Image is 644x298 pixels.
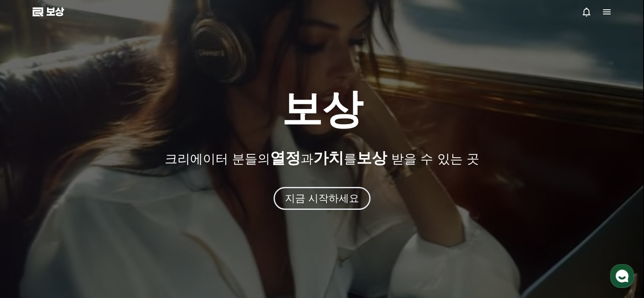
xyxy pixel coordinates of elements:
[357,149,387,167] font: 보상
[131,240,141,247] span: 설정
[274,195,371,203] a: 지금 시작하세요
[285,192,359,204] font: 지금 시작하세요
[3,228,56,249] a: 홈
[27,240,32,247] span: 홈
[282,85,363,133] font: 보상
[77,241,88,248] span: 대화
[109,228,163,249] a: 설정
[165,151,271,166] font: 크리에이터 분들의
[274,187,371,210] button: 지금 시작하세요
[313,149,344,167] font: 가치
[344,151,357,166] font: 를
[33,5,64,19] a: 보상
[301,151,313,166] font: 과
[46,6,64,18] font: 보상
[56,228,109,249] a: 대화
[391,151,480,166] font: 받을 수 있는 곳
[270,149,301,167] font: 열정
